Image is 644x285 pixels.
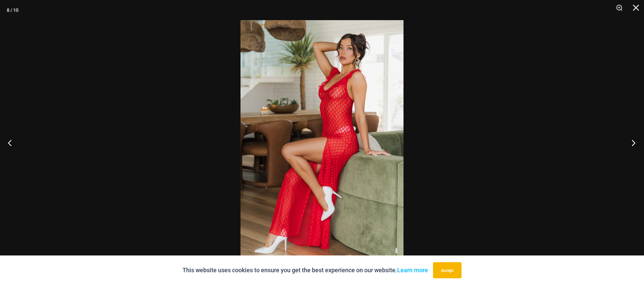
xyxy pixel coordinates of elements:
button: Next [619,126,644,159]
p: This website uses cookies to ensure you get the best experience on our website. [182,265,428,275]
button: Accept [433,262,462,278]
img: Sometimes Red 587 Dress 08 [240,20,404,265]
a: Learn more [397,267,428,274]
div: 8 / 10 [7,5,18,15]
